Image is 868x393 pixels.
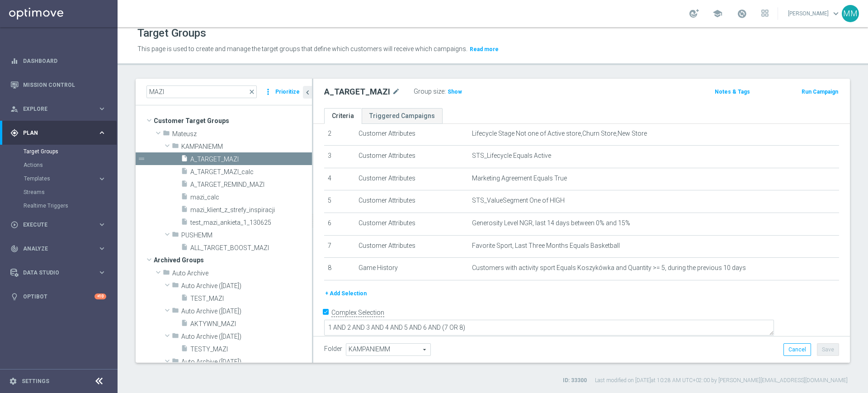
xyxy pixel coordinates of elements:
[181,193,188,203] i: insert_drive_file
[324,168,355,190] td: 4
[24,145,117,158] div: Target Groups
[324,289,368,298] button: + Add Selection
[10,269,107,276] button: Data Studio keyboard_arrow_right
[154,114,312,127] span: Customer Target Groups
[181,155,188,165] i: insert_drive_file
[472,197,565,204] span: STS_ValueSegment One of HIGH
[23,222,98,227] span: Execute
[24,175,107,182] div: Templates keyboard_arrow_right
[181,294,188,304] i: insert_drive_file
[264,85,273,98] i: more_vert
[24,202,94,209] a: Realtime Triggers
[98,175,106,183] i: keyboard_arrow_right
[392,86,400,97] i: mode_edit
[181,358,312,366] span: Auto Archive (2023-06-13)
[190,346,312,353] span: TESTY_MAZI
[444,88,446,95] label: :
[10,293,107,300] div: lightbulb Optibot +10
[190,181,312,189] span: A_TARGET_REMIND_MAZI
[355,213,468,235] td: Customer Attributes
[355,123,468,146] td: Customer Attributes
[472,152,551,160] span: STS_Lifecycle Equals Active
[10,293,19,301] i: lightbulb
[10,105,19,113] i: person_search
[172,270,312,277] span: Auto Archive
[98,128,106,137] i: keyboard_arrow_right
[23,284,94,308] a: Optibot
[324,146,355,168] td: 3
[98,220,106,229] i: keyboard_arrow_right
[190,219,312,227] span: test_mazi_ankieta_1_130625
[324,213,355,235] td: 6
[303,88,312,97] i: chevron_left
[24,158,117,172] div: Actions
[324,86,390,97] h2: A_TARGET_MAZI
[10,221,98,229] div: Execute
[10,57,19,65] i: equalizer
[94,294,106,299] div: +10
[24,172,117,185] div: Templates
[190,168,312,176] span: A_TARGET_MAZI_calc
[10,105,107,113] button: person_search Explore keyboard_arrow_right
[172,130,312,138] span: Mateusz
[355,146,468,168] td: Customer Attributes
[181,308,312,315] span: Auto Archive (2023-04-13)
[355,190,468,213] td: Customer Attributes
[24,161,94,169] a: Actions
[10,105,98,113] div: Explore
[23,73,106,97] a: Mission Control
[10,81,107,89] button: Mission Control
[831,9,841,19] span: keyboard_arrow_down
[181,333,312,341] span: Auto Archive (2023-05-03)
[787,7,842,20] a: [PERSON_NAME]keyboard_arrow_down
[10,269,98,277] div: Data Studio
[172,281,179,292] i: folder
[163,129,170,140] i: folder
[98,104,106,113] i: keyboard_arrow_right
[355,258,468,280] td: Game History
[172,307,179,317] i: folder
[469,44,500,54] button: Read more
[146,85,257,98] input: Quick find group or folder
[712,9,722,19] span: school
[10,129,19,137] i: gps_fixed
[181,243,188,254] i: insert_drive_file
[23,270,98,275] span: Data Studio
[324,258,355,280] td: 8
[137,27,206,40] h1: Target Groups
[181,232,312,239] span: PUSHEMM
[10,57,107,65] button: equalizer Dashboard
[181,345,188,355] i: insert_drive_file
[190,295,312,303] span: TEST_MAZI
[181,180,188,190] i: insert_drive_file
[190,194,312,201] span: mazi_calc
[172,231,179,241] i: folder
[783,343,811,356] button: Cancel
[181,282,312,290] span: Auto Archive (2022-12-19)
[274,86,301,98] button: Prioritize
[190,156,312,163] span: A_TARGET_MAZI
[24,199,117,213] div: Realtime Triggers
[801,87,839,97] button: Run Campaign
[154,254,312,266] span: Archived Groups
[817,343,839,356] button: Save
[10,245,19,253] i: track_changes
[248,88,255,95] span: close
[24,148,94,155] a: Target Groups
[23,106,98,112] span: Explore
[24,176,89,181] span: Templates
[10,245,107,252] div: track_changes Analyze keyboard_arrow_right
[137,45,467,52] span: This page is used to create and manage the target groups that define which customers will receive...
[10,221,107,228] button: play_circle_outline Execute keyboard_arrow_right
[22,379,49,384] a: Settings
[181,167,188,178] i: insert_drive_file
[355,235,468,258] td: Customer Attributes
[10,284,106,308] div: Optibot
[10,49,106,73] div: Dashboard
[10,129,98,137] div: Plan
[472,242,620,250] span: Favorite Sport, Last Three Months Equals Basketball
[472,264,746,272] span: Customers with activity sport Equals Koszykówka and Quantity >= 5, during the previous 10 days
[324,235,355,258] td: 7
[23,130,98,136] span: Plan
[714,87,751,97] button: Notes & Tags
